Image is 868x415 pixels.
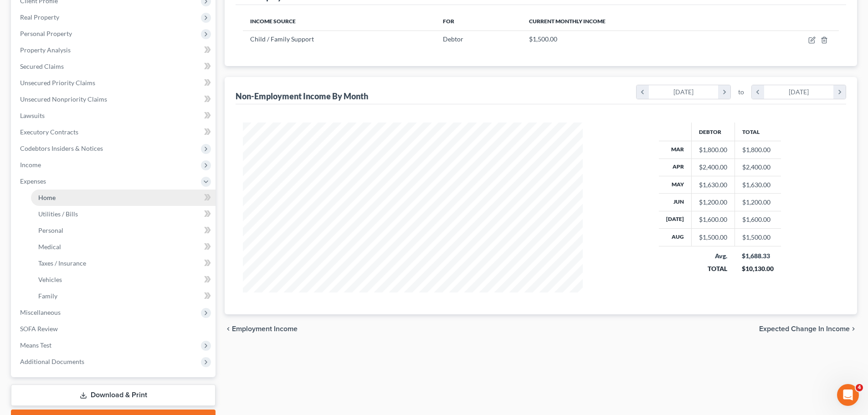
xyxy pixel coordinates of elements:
span: Taxes / Insurance [38,259,86,267]
th: May [659,176,692,193]
span: Debtor [443,35,463,43]
th: Total [734,123,781,141]
a: SOFA Review [13,321,216,337]
span: Codebtors Insiders & Notices [20,144,103,152]
span: Secured Claims [20,62,64,70]
span: Utilities / Bills [38,210,78,218]
th: Mar [659,141,692,159]
div: $1,800.00 [699,145,727,154]
span: Unsecured Nonpriority Claims [20,95,107,103]
a: Secured Claims [13,58,216,75]
td: $1,800.00 [734,141,781,159]
span: Lawsuits [20,112,45,119]
a: Family [31,288,216,304]
div: [DATE] [764,85,834,99]
span: Expenses [20,177,46,185]
a: Utilities / Bills [31,206,216,222]
span: Additional Documents [20,358,84,365]
div: TOTAL [699,264,727,273]
i: chevron_right [833,85,846,99]
div: $1,200.00 [699,198,727,207]
a: Medical [31,239,216,255]
td: $1,600.00 [734,211,781,228]
a: Vehicles [31,272,216,288]
div: $1,688.33 [742,251,774,261]
button: chevron_left Employment Income [225,325,298,333]
span: Employment Income [232,325,298,333]
a: Lawsuits [13,108,216,124]
span: Unsecured Priority Claims [20,79,95,87]
div: $1,600.00 [699,215,727,224]
span: Personal Property [20,30,72,37]
button: Expected Change in Income chevron_right [759,325,857,333]
td: $1,630.00 [734,176,781,193]
div: Avg. [699,251,727,261]
span: SOFA Review [20,325,58,333]
iframe: Intercom live chat [837,384,859,406]
a: Taxes / Insurance [31,255,216,272]
a: Personal [31,222,216,239]
span: Property Analysis [20,46,71,54]
span: Home [38,194,56,201]
span: to [738,87,744,97]
span: Executory Contracts [20,128,78,136]
td: $1,500.00 [734,229,781,246]
a: Property Analysis [13,42,216,58]
span: Real Property [20,13,59,21]
th: Aug [659,229,692,246]
i: chevron_left [225,325,232,333]
a: Download & Print [11,384,216,406]
span: For [443,18,454,25]
div: $1,500.00 [699,233,727,242]
span: Child / Family Support [250,35,314,43]
div: $1,630.00 [699,180,727,190]
th: Debtor [691,123,734,141]
div: Non-Employment Income By Month [236,91,368,102]
span: Personal [38,226,63,234]
div: $10,130.00 [742,264,774,273]
span: Income [20,161,41,169]
div: $2,400.00 [699,163,727,172]
td: $1,200.00 [734,194,781,211]
a: Home [31,190,216,206]
span: Current Monthly Income [529,18,606,25]
th: [DATE] [659,211,692,228]
div: [DATE] [649,85,719,99]
span: $1,500.00 [529,35,557,43]
th: Jun [659,194,692,211]
i: chevron_left [752,85,764,99]
th: Apr [659,159,692,176]
span: 4 [856,384,863,391]
i: chevron_right [718,85,730,99]
span: Medical [38,243,61,251]
i: chevron_left [637,85,649,99]
span: Means Test [20,341,51,349]
a: Unsecured Nonpriority Claims [13,91,216,108]
i: chevron_right [850,325,857,333]
span: Income Source [250,18,296,25]
span: Expected Change in Income [759,325,850,333]
span: Vehicles [38,276,62,283]
a: Executory Contracts [13,124,216,140]
td: $2,400.00 [734,159,781,176]
span: Family [38,292,57,300]
span: Miscellaneous [20,308,61,316]
a: Unsecured Priority Claims [13,75,216,91]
